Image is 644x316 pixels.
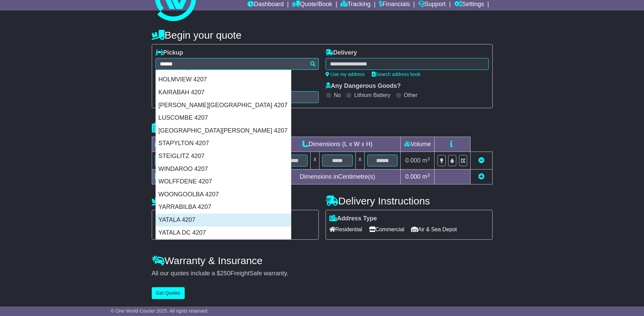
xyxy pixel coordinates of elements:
div: STEIGLITZ 4207 [156,150,291,163]
sup: 3 [427,156,430,161]
td: x [355,152,364,170]
div: All our quotes include a $ FreightSafe warranty. [152,270,493,277]
div: LUSCOMBE 4207 [156,112,291,124]
label: Other [404,92,418,98]
td: Volume [401,137,435,152]
div: [PERSON_NAME][GEOGRAPHIC_DATA] 4207 [156,99,291,112]
label: Delivery [326,49,357,57]
span: 0.000 [405,173,421,180]
button: Get Quotes [152,287,185,299]
td: Total [152,170,208,184]
label: Pickup [155,49,183,57]
h4: Begin your quote [152,29,493,41]
div: WINDAROO 4207 [156,163,291,176]
label: Address Type [329,215,377,222]
label: No [334,92,341,98]
a: Add new item [478,173,484,180]
td: Dimensions (L x W x H) [274,137,401,152]
h4: Pickup Instructions [152,195,319,206]
span: Commercial [369,224,404,235]
span: 250 [220,270,231,277]
span: 0.000 [405,157,421,164]
a: Search address book [372,72,421,77]
a: Remove this item [478,157,484,164]
div: YATALA 4207 [156,214,291,226]
div: HOLMVIEW 4207 [156,73,291,86]
sup: 3 [427,173,430,178]
span: Air & Sea Depot [411,224,457,235]
div: KAIRABAH 4207 [156,86,291,99]
h4: Warranty & Insurance [152,255,493,266]
div: YARRABILBA 4207 [156,201,291,214]
span: Residential [329,224,362,235]
td: Type [152,137,208,152]
h4: Package details | [152,122,237,133]
div: YATALA DC 4207 [156,226,291,239]
span: © One World Courier 2025. All rights reserved. [111,308,209,314]
span: m [422,157,430,164]
a: Use my address [326,72,365,77]
div: [GEOGRAPHIC_DATA][PERSON_NAME] 4207 [156,124,291,137]
div: WOONGOOLBA 4207 [156,188,291,201]
td: Dimensions in Centimetre(s) [274,170,401,184]
td: x [311,152,319,170]
h4: Delivery Instructions [326,195,493,206]
div: STAPYLTON 4207 [156,137,291,150]
div: WOLFFDENE 4207 [156,175,291,188]
span: m [422,173,430,180]
label: Any Dangerous Goods? [326,82,401,90]
typeahead: Please provide city [155,58,319,70]
label: Lithium Battery [354,92,390,98]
